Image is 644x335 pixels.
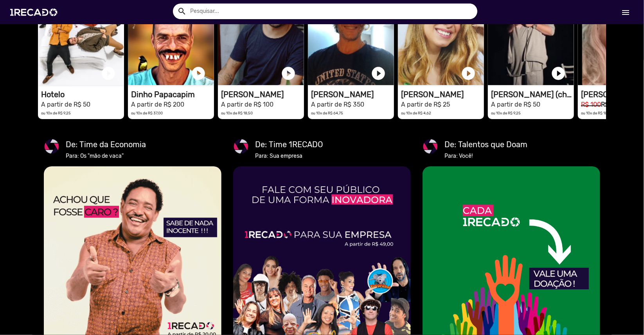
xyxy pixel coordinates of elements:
mat-card-title: De: Talentos que Doam [444,139,527,150]
a: play_circle_filled [371,66,386,81]
mat-card-subtitle: Para: Você! [444,152,527,160]
small: A partir de R$ 200 [131,101,184,108]
mat-icon: Example home icon [178,7,187,16]
small: ou 10x de R$ 18,50 [221,111,253,115]
small: A partir de R$ 350 [311,101,364,108]
mat-card-title: De: Time da Economia [66,139,146,150]
a: play_circle_filled [191,66,206,81]
small: A partir de R$ 50 [491,101,540,108]
small: ou 10x de R$ 9,25 [491,111,521,115]
button: Example home icon [175,4,189,18]
small: A partir de R$ 25 [401,101,450,108]
small: ou 10x de R$ 18,31 [581,111,612,115]
h1: [PERSON_NAME] [221,90,304,99]
h1: Hotelo [41,90,124,99]
h1: [PERSON_NAME] [311,90,394,99]
input: Pesquisar... [185,4,477,19]
a: play_circle_filled [281,66,296,81]
a: play_circle_filled [101,66,116,81]
small: ou 10x de R$ 37,00 [131,111,163,115]
h1: [PERSON_NAME] [401,90,484,99]
h1: Dinho Papacapim [131,90,214,99]
mat-icon: Início [621,8,630,17]
mat-card-subtitle: Para: Os "mão de vaca" [66,152,146,160]
small: ou 10x de R$ 64,75 [311,111,343,115]
mat-card-title: De: Time 1RECADO [255,139,323,150]
small: A partir de R$ 50 [41,101,90,108]
small: R$ 100 [581,101,601,108]
a: play_circle_filled [461,66,476,81]
mat-card-subtitle: Para: Sua empresa [255,152,323,160]
h1: [PERSON_NAME] (churros) [491,90,574,99]
small: A partir de R$ 100 [221,101,273,108]
small: ou 10x de R$ 9,25 [41,111,71,115]
small: ou 10x de R$ 4,62 [401,111,431,115]
a: play_circle_filled [550,66,566,81]
b: R$ 99 [601,101,617,108]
